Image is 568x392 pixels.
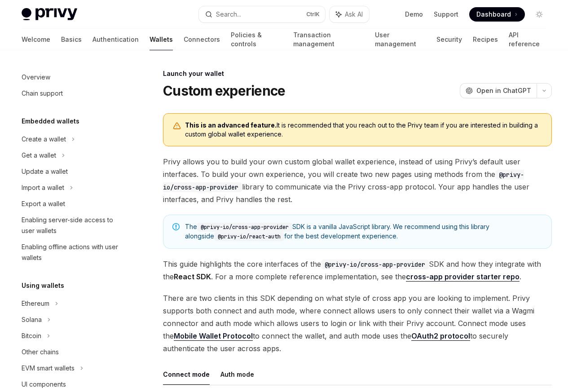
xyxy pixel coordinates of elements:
[22,166,68,177] div: Update a wallet
[216,9,241,20] div: Search...
[406,272,520,281] strong: cross-app provider starter repo
[14,239,129,266] a: Enabling offline actions with user wallets
[199,6,325,22] button: Search...CtrlK
[163,292,552,355] span: There are two clients in this SDK depending on what style of cross app you are looking to impleme...
[184,29,220,50] a: Connectors
[22,280,64,291] h5: Using wallets
[163,364,210,385] button: Connect mode
[14,212,129,239] a: Enabling server-side access to user wallets
[163,69,552,78] div: Launch your wallet
[469,7,525,22] a: Dashboard
[14,196,129,212] a: Export a wallet
[22,379,66,390] div: UI components
[434,10,458,19] a: Support
[22,198,65,209] div: Export a wallet
[22,29,50,50] a: Welcome
[532,7,546,22] button: Toggle dark mode
[375,29,426,50] a: User management
[306,11,320,18] span: Ctrl K
[174,331,253,341] a: Mobile Wallet Protocol
[509,29,546,50] a: API reference
[22,150,56,161] div: Get a wallet
[197,223,292,232] code: @privy-io/cross-app-provider
[172,223,180,230] svg: Note
[214,232,284,241] code: @privy-io/react-auth
[293,29,365,50] a: Transaction management
[476,10,511,19] span: Dashboard
[14,163,129,180] a: Update a wallet
[14,344,129,360] a: Other chains
[406,272,520,282] a: cross-app provider starter repo
[163,155,552,206] span: Privy allows you to build your own custom global wallet experience, instead of using Privy’s defa...
[321,260,429,269] code: @privy-io/cross-app-provider
[476,86,531,95] span: Open in ChatGPT
[436,29,462,50] a: Security
[473,29,498,50] a: Recipes
[174,272,211,281] strong: React SDK
[22,116,79,127] h5: Embedded wallets
[14,85,129,101] a: Chain support
[231,29,282,50] a: Policies & controls
[14,69,129,85] a: Overview
[22,363,75,374] div: EVM smart wallets
[405,10,423,19] a: Demo
[22,72,50,83] div: Overview
[22,298,49,309] div: Ethereum
[22,134,66,145] div: Create a wallet
[185,121,277,129] b: This is an advanced feature.
[220,364,254,385] button: Auth mode
[22,88,63,99] div: Chain support
[185,222,542,241] span: The SDK is a vanilla JavaScript library. We recommend using this library alongside for the best d...
[22,182,64,193] div: Import a wallet
[22,8,77,21] img: light logo
[22,215,124,236] div: Enabling server-side access to user wallets
[22,347,59,357] div: Other chains
[460,83,537,98] button: Open in ChatGPT
[330,6,369,22] button: Ask AI
[22,314,42,325] div: Solana
[150,29,173,50] a: Wallets
[185,121,542,139] span: It is recommended that you reach out to the Privy team if you are interested in building a custom...
[163,258,552,283] span: This guide highlights the core interfaces of the SDK and how they integrate with the . For a more...
[22,330,41,341] div: Bitcoin
[163,83,285,99] h1: Custom experience
[172,122,181,131] svg: Warning
[22,242,124,263] div: Enabling offline actions with user wallets
[345,10,363,19] span: Ask AI
[411,331,470,341] a: OAuth2 protocol
[92,29,139,50] a: Authentication
[61,29,82,50] a: Basics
